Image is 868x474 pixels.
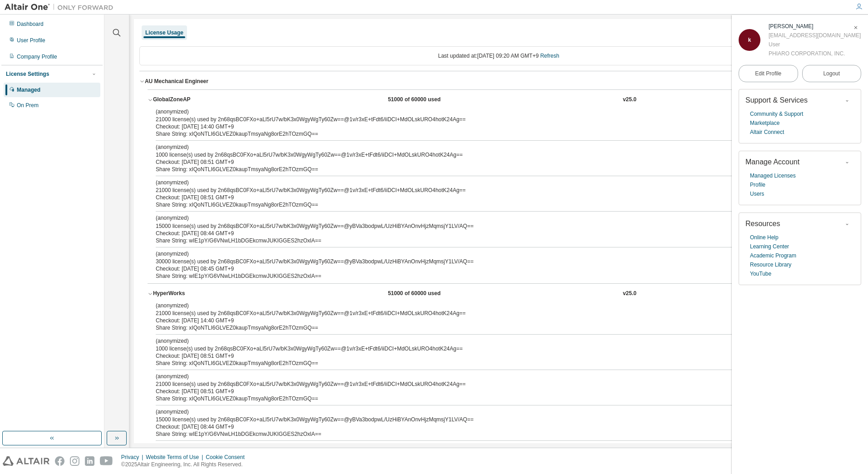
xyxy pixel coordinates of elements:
[148,284,850,304] button: HyperWorks51000 of 60000 usedv25.0Expire date:[DATE]
[755,70,781,77] span: Edit Profile
[156,395,820,402] div: Share String: xIQoNTLI6GLVEZ0kaupTmsyaNg8orE2hTOzmGQ==
[145,29,183,36] div: License Usage
[156,194,820,201] div: Checkout: [DATE] 08:51 GMT+9
[745,220,780,227] span: Resources
[750,109,803,118] a: Community & Support
[85,456,94,466] img: linkedin.svg
[17,53,57,60] div: Company Profile
[156,302,820,310] p: (anonymized)
[156,201,820,208] div: Share String: xIQoNTLI6GLVEZ0kaupTmsyaNg8orE2hTOzmGQ==
[156,250,820,265] div: 30000 license(s) used by 2n68qsBC0FXo+aLl5rU7w/bK3x0WgyWgTy60Zw==@yBVa3bodpwL/UzHiBYAnOnvHjzMqmsj...
[156,423,820,430] div: Checkout: [DATE] 08:44 GMT+9
[153,96,235,104] div: GlobalZoneAP
[388,290,469,298] div: 51000 of 60000 used
[156,158,820,166] div: Checkout: [DATE] 08:51 GMT+9
[17,37,45,44] div: User Profile
[17,20,44,28] div: Dashboard
[156,317,820,324] div: Checkout: [DATE] 14:40 GMT+9
[146,454,206,461] div: Website Terms of Use
[750,251,796,260] a: Academic Program
[156,179,820,194] div: 21000 license(s) used by 2n68qsBC0FXo+aLl5rU7w/bK3x0WgyWgTy60Zw==@1v/r3xE+tFdt6/iiDCI+MdOLskURO4h...
[388,96,469,104] div: 51000 of 60000 used
[156,214,820,229] div: 15000 license(s) used by 2n68qsBC0FXo+aLl5rU7w/bK3x0WgyWgTy60Zw==@yBVa3bodpwL/UzHiBYAnOnvHjzMqmsj...
[739,65,798,82] a: Edit Profile
[769,31,861,40] div: [EMAIL_ADDRESS][DOMAIN_NAME]
[55,456,64,466] img: facebook.svg
[750,180,765,189] a: Profile
[121,454,146,461] div: Privacy
[156,166,820,173] div: Share String: xIQoNTLI6GLVEZ0kaupTmsyaNg8orE2hTOzmGQ==
[156,388,820,395] div: Checkout: [DATE] 08:51 GMT+9
[156,373,820,380] p: (anonymized)
[156,302,820,317] div: 21000 license(s) used by 2n68qsBC0FXo+aLl5rU7w/bK3x0WgyWgTy60Zw==@1v/r3xE+tFdt6/iiDCI+MdOLskURO4h...
[5,3,118,12] img: Altair One
[823,69,840,78] span: Logout
[540,53,559,59] a: Refresh
[156,143,820,151] p: (anonymized)
[750,233,779,242] a: Online Help
[156,373,820,388] div: 21000 license(s) used by 2n68qsBC0FXo+aLl5rU7w/bK3x0WgyWgTy60Zw==@1v/r3xE+tFdt6/iiDCI+MdOLskURO4h...
[156,179,820,187] p: (anonymized)
[623,96,636,104] div: v25.0
[156,123,820,130] div: Checkout: [DATE] 14:40 GMT+9
[145,78,208,85] div: AU Mechanical Engineer
[121,461,250,469] p: © 2025 Altair Engineering, Inc. All Rights Reserved.
[769,22,861,31] div: kaede shimizu
[750,189,764,198] a: Users
[750,171,796,180] a: Managed Licenses
[769,40,861,49] div: User
[100,456,113,466] img: youtube.svg
[156,337,820,352] div: 1000 license(s) used by 2n68qsBC0FXo+aLl5rU7w/bK3x0WgyWgTy60Zw==@1v/r3xE+tFdt6/iiDCI+MdOLskURO4ho...
[156,130,820,138] div: Share String: xIQoNTLI6GLVEZ0kaupTmsyaNg8orE2hTOzmGQ==
[623,290,636,298] div: v25.0
[156,250,820,258] p: (anonymized)
[750,128,784,137] a: Altair Connect
[70,456,79,466] img: instagram.svg
[156,265,820,272] div: Checkout: [DATE] 08:45 GMT+9
[156,408,820,423] div: 15000 license(s) used by 2n68qsBC0FXo+aLl5rU7w/bK3x0WgyWgTy60Zw==@yBVa3bodpwL/UzHiBYAnOnvHjzMqmsj...
[6,70,49,78] div: License Settings
[156,108,820,123] div: 21000 license(s) used by 2n68qsBC0FXo+aLl5rU7w/bK3x0WgyWgTy60Zw==@1v/r3xE+tFdt6/iiDCI+MdOLskURO4h...
[139,71,858,91] button: AU Mechanical EngineerLicense ID: 137172
[156,360,820,367] div: Share String: xIQoNTLI6GLVEZ0kaupTmsyaNg8orE2hTOzmGQ==
[156,237,820,244] div: Share String: wIE1pY/G6VNwLH1bDGEkcmwJUKIGGES2hzOxlA==
[748,37,751,43] span: k
[156,352,820,360] div: Checkout: [DATE] 08:51 GMT+9
[156,272,820,280] div: Share String: wIE1pY/G6VNwLH1bDGEkcmwJUKIGGES2hzOxlA==
[156,143,820,158] div: 1000 license(s) used by 2n68qsBC0FXo+aLl5rU7w/bK3x0WgyWgTy60Zw==@1v/r3xE+tFdt6/iiDCI+MdOLskURO4ho...
[769,49,861,58] div: PHIARO CORPORATION, INC.
[153,290,235,298] div: HyperWorks
[206,454,250,461] div: Cookie Consent
[156,324,820,331] div: Share String: xIQoNTLI6GLVEZ0kaupTmsyaNg8orE2hTOzmGQ==
[156,337,820,345] p: (anonymized)
[156,230,820,237] div: Checkout: [DATE] 08:44 GMT+9
[156,430,820,438] div: Share String: wIE1pY/G6VNwLH1bDGEkcmwJUKIGGES2hzOxlA==
[750,269,771,278] a: YouTube
[745,158,799,166] span: Manage Account
[139,46,858,65] div: Last updated at: [DATE] 09:20 AM GMT+9
[802,65,862,82] button: Logout
[750,260,791,269] a: Resource Library
[17,102,39,109] div: On Prem
[156,408,820,416] p: (anonymized)
[3,456,49,466] img: altair_logo.svg
[17,86,40,94] div: Managed
[156,108,820,116] p: (anonymized)
[750,242,789,251] a: Learning Center
[750,118,779,128] a: Marketplace
[148,90,850,110] button: GlobalZoneAP51000 of 60000 usedv25.0Expire date:[DATE]
[745,96,808,104] span: Support & Services
[156,214,820,222] p: (anonymized)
